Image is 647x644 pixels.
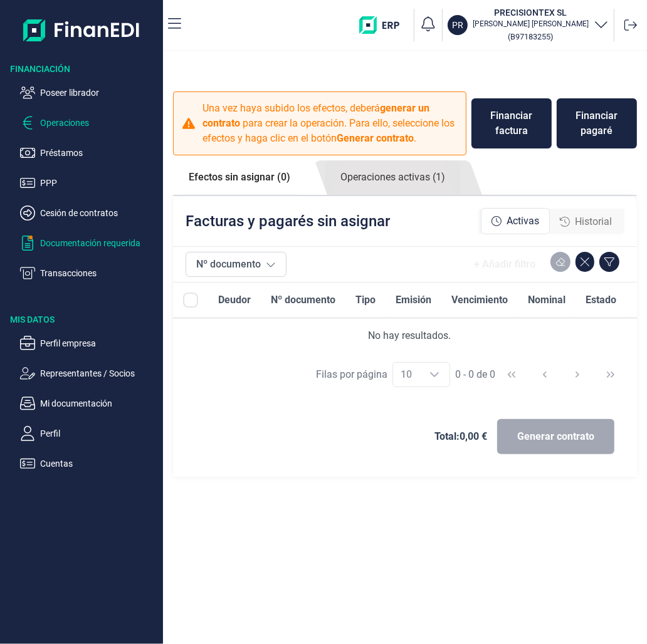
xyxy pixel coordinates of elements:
button: Perfil [20,426,158,441]
button: Documentación requerida [20,236,158,251]
button: Previous Page [530,360,560,390]
button: Cesión de contratos [20,205,158,221]
button: Mi documentación [20,396,158,411]
b: Generar contrato [337,132,414,144]
button: Nº documento [186,252,287,277]
span: Emisión [396,293,431,308]
span: Activas [507,214,539,229]
button: Transacciones [20,266,158,281]
div: Financiar factura [481,108,542,138]
h3: PRECISIONTEX SL [473,6,589,19]
div: No hay resultados. [183,328,636,343]
button: Representantes / Socios [20,366,158,381]
span: 0 - 0 de 0 [455,370,495,380]
p: Cesión de contratos [40,205,158,221]
div: Financiar pagaré [567,108,627,138]
button: Last Page [596,360,626,390]
button: Next Page [562,360,592,390]
small: Copiar cif [508,32,554,41]
span: Deudor [218,293,251,308]
p: Perfil empresa [40,336,158,351]
button: Cuentas [20,456,158,471]
p: Representantes / Socios [40,366,158,381]
button: PPP [20,175,158,190]
a: Efectos sin asignar (0) [173,160,306,194]
div: Historial [550,209,622,234]
p: Operaciones [40,115,158,130]
div: Choose [419,363,450,387]
p: Cuentas [40,456,158,471]
span: Estado [586,293,616,308]
p: Facturas y pagarés sin asignar [186,211,390,231]
span: Nominal [528,293,565,308]
p: PR [452,19,463,31]
p: PPP [40,175,158,190]
p: Perfil [40,426,158,441]
span: Historial [575,214,612,229]
span: Total: 0,00 € [434,429,487,444]
p: Transacciones [40,266,158,281]
a: Operaciones activas (1) [325,160,461,195]
button: PRPRECISIONTEX SL[PERSON_NAME] [PERSON_NAME](B97183255) [448,6,609,44]
p: Poseer librador [40,85,158,100]
button: Financiar factura [471,98,552,148]
span: Tipo [355,293,376,308]
img: erp [359,16,409,34]
p: Mi documentación [40,396,158,411]
div: Filas por página [316,367,387,382]
span: Nº documento [271,293,335,308]
div: Activas [481,208,550,234]
p: Una vez haya subido los efectos, deberá para crear la operación. Para ello, seleccione los efecto... [203,101,458,146]
p: Documentación requerida [40,236,158,251]
p: Préstamos [40,145,158,160]
button: Poseer librador [20,85,158,100]
p: [PERSON_NAME] [PERSON_NAME] [473,19,589,29]
button: Préstamos [20,145,158,160]
img: Logo de aplicación [23,10,140,50]
div: All items unselected [183,293,198,308]
button: Operaciones [20,115,158,130]
button: First Page [497,360,527,390]
button: Perfil empresa [20,336,158,351]
button: Financiar pagaré [557,98,637,148]
span: Vencimiento [451,293,508,308]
